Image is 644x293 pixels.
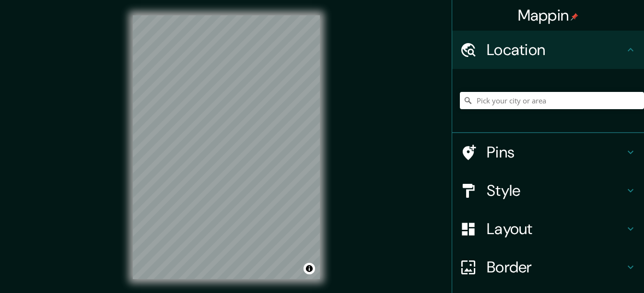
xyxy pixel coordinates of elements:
h4: Pins [487,143,625,162]
div: Layout [452,210,644,248]
div: Style [452,171,644,210]
input: Pick your city or area [460,92,644,109]
h4: Style [487,181,625,200]
h4: Location [487,40,625,59]
h4: Border [487,258,625,277]
h4: Layout [487,219,625,238]
button: Toggle attribution [304,263,315,274]
div: Pins [452,133,644,171]
img: pin-icon.png [571,13,578,21]
h4: Mappin [518,6,579,25]
div: Location [452,31,644,69]
canvas: Map [133,15,320,279]
div: Border [452,248,644,286]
